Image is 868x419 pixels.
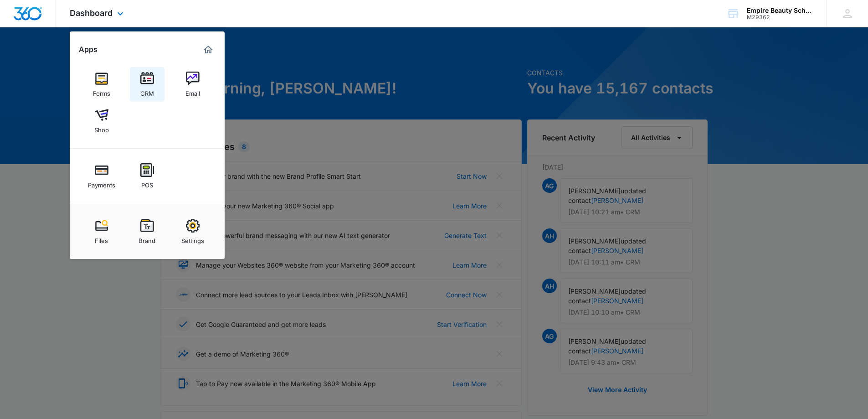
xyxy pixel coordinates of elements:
[747,14,813,21] div: account id
[84,159,119,193] a: Payments
[79,45,98,54] h2: Apps
[175,214,210,249] a: Settings
[84,67,119,102] a: Forms
[70,8,113,18] span: Dashboard
[130,67,164,102] a: CRM
[175,67,210,102] a: Email
[88,177,115,189] div: Payments
[95,233,108,244] div: Files
[747,7,813,14] div: account name
[141,177,153,189] div: POS
[93,85,110,97] div: Forms
[94,122,109,134] div: Shop
[130,214,164,249] a: Brand
[201,42,216,57] a: Marketing 360® Dashboard
[130,159,164,193] a: POS
[181,233,204,244] div: Settings
[84,103,119,138] a: Shop
[139,233,155,244] div: Brand
[185,85,200,97] div: Email
[140,85,154,97] div: CRM
[84,214,119,249] a: Files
